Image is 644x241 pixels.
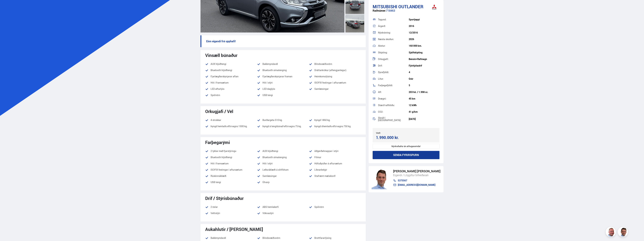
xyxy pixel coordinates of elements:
[205,162,257,166] li: Hiti í framsætum
[257,124,309,128] li: Þyngd á tengibúnað eftirvagns 75 kg.
[409,91,439,93] div: 203 hö. / 1.998 cc.
[409,84,439,87] div: 5
[309,149,361,153] li: Aðgerðahnappar í stýri
[378,65,409,67] div: Drif:
[393,179,440,182] a: 5375567
[373,151,440,159] button: Senda fyrirspurn
[205,168,257,172] li: ISOFIX festingar í aftursætum
[309,68,361,72] li: Dráttarkrókur (aftengjanlegur)
[398,4,423,10] span: Outlander
[309,155,361,159] li: Filmur
[378,91,409,93] div: Afl:
[3,1,13,11] button: Opna LiveChat spjallviðmót
[393,184,440,186] a: [EMAIL_ADDRESS][DOMAIN_NAME]
[409,31,439,34] div: 12/2016
[618,227,628,237] img: FbJEzSuNWCJXmdc-.webp
[257,87,309,91] li: LED dagljós
[373,9,440,16] div: 718463
[205,109,361,114] div: Orkugjafi / Vél
[309,74,361,78] li: Heimkomulýsing
[205,68,257,72] li: Bluetooth hljóðtengi
[309,81,361,85] li: ISOFIX festingar í aftursætum
[205,53,361,58] div: Vinsæll búnaður
[309,118,361,122] li: Þyngd 1860 kg.
[309,205,361,209] li: Spólvörn
[201,35,366,47] p: Einn eigandi frá upphafi!
[376,135,405,140] div: 1.990.000 kr.
[373,9,386,12] span: Raðnúmer:
[257,162,309,166] li: Hiti í stýri
[378,111,409,113] div: CO2:
[309,124,361,131] li: Þyngd óhemlaðs eftirvagns 750 kg.
[205,196,361,201] div: Drif / Stýrisbúnaður
[373,144,440,149] div: Nýskoðaður án athugasemda!
[309,168,361,172] li: Líknarbelgir
[205,149,257,153] li: 2 lyklar með fjarstýringu
[378,31,409,34] div: Nýskráning:
[309,174,361,178] li: Stafrænt mælaborð
[205,227,361,232] div: Aukahlutir / [PERSON_NAME]
[257,205,309,209] li: ABS hemlakerfi
[205,93,257,97] li: Spólvörn
[409,110,439,113] div: 41 g/km
[378,18,409,21] div: Tegund:
[378,84,409,87] div: Farþegafjöldi:
[373,4,397,10] span: Mitsubishi
[205,74,257,78] li: Fjarlægðarskynjarar aftan
[378,98,409,100] div: Drægni:
[393,173,440,177] div: Eigandi / Löggiltur bifreiðasali
[409,25,439,27] div: 2016
[372,169,390,189] img: FbJEzSuNWCJXmdc-.webp
[257,236,309,240] li: Blindsvæðisvörn
[205,180,257,184] li: USB tengi
[378,51,409,54] div: Skipting:
[205,211,257,215] li: Veltistýri
[257,155,309,159] li: Bluetooth símatenging
[257,168,309,172] li: Leðuráklæði á slitflötum
[205,62,257,66] li: AUX hljóðtengi
[205,140,361,145] div: Farþegarými
[378,58,409,60] div: Orkugjafi:
[378,45,409,47] div: Akstur:
[378,104,409,106] div: Stærð rafhlöðu:
[309,236,361,240] li: Brottfararlýsing
[378,25,409,27] div: Árgerð:
[205,155,257,159] li: Bluetooth hljóðtengi
[409,71,439,74] div: 4
[309,162,361,166] li: Höfuðpúðar á aftursætum
[409,97,439,100] div: 45 km
[409,18,439,21] div: Sportjeppi
[409,51,439,54] div: Sjálfskipting
[409,64,439,67] div: Fjórhjóladrif
[309,87,361,91] li: Samlæsingar
[409,58,439,60] div: Bensín+Rafmagn
[409,44,439,47] div: 160 000 km.
[257,211,309,217] li: Vökvastýri
[409,38,439,41] div: 2026
[205,81,257,85] li: Hiti í framsætum
[257,149,309,153] li: AUX hljóðtengi
[257,93,309,99] li: USB tengi
[309,62,361,66] li: Blindsvæðisvörn
[606,227,616,237] img: siFngHWaQ9KaOqBr.png
[257,74,309,78] li: Fjarlægðarskynjarar framan
[378,117,409,121] div: Skráð í [GEOGRAPHIC_DATA]:
[409,118,439,120] div: [DATE]
[378,78,409,80] div: Litur:
[257,180,309,186] li: Útvarp
[409,77,439,80] div: Grár
[205,87,257,91] li: LED afturljós
[205,118,257,122] li: 4 strokkar
[393,169,440,173] div: [PERSON_NAME] [PERSON_NAME]
[205,205,257,209] li: 2 öxlar
[205,124,257,128] li: Þyngd hemlaðs eftirvagns 1500 kg.
[205,236,257,240] li: Bakkmyndavél
[257,62,309,66] li: Bakkmyndavél
[376,132,406,134] div: Verð:
[257,174,309,178] li: Samlæsingar
[257,118,309,122] li: Burðargeta 510 kg.
[409,104,439,107] div: 12 kWh
[257,81,309,85] li: Hiti í stýri
[205,174,257,178] li: Rúskinnáklæði
[257,68,309,72] li: Bluetooth símatenging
